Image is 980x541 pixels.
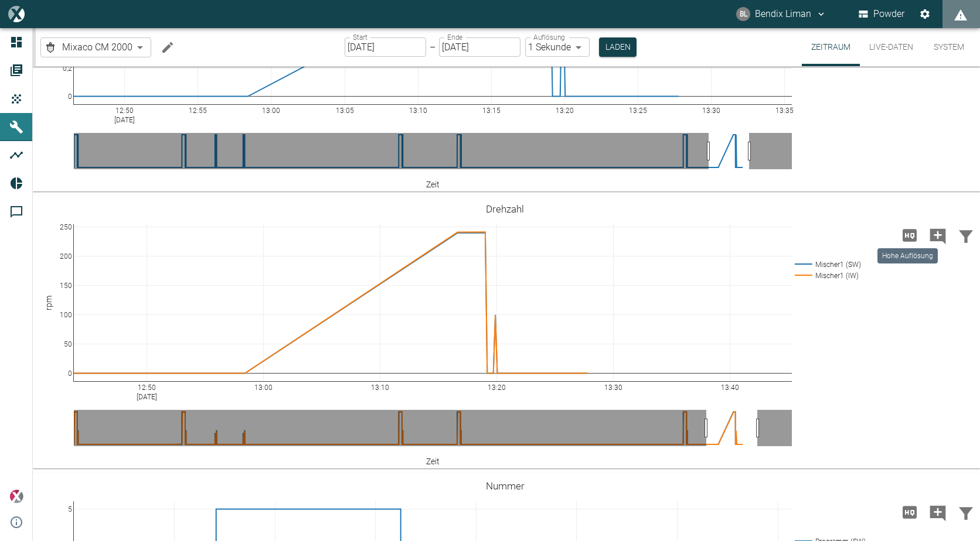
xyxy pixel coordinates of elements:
[43,40,132,54] a: Mixaco CM 2000
[924,220,952,251] button: Kommentar hinzufügen
[952,220,980,251] button: Daten filtern
[525,37,590,57] div: 1 Sekunde
[430,40,435,54] p: –
[860,28,923,66] button: Live-Daten
[923,28,975,66] button: System
[156,36,179,59] button: Machine bearbeiten
[914,4,935,25] button: Einstellungen
[896,506,924,517] span: Hohe Auflösung
[353,32,367,42] label: Start
[447,32,462,42] label: Ende
[802,28,860,66] button: Zeitraum
[533,32,565,42] label: Auflösung
[9,489,23,504] img: Xplore Logo
[952,497,980,528] button: Daten filtern
[877,248,938,263] div: Hohe Auflösung
[8,6,24,22] img: logo
[62,40,132,54] span: Mixaco CM 2000
[734,4,828,25] button: bendix.liman@kansaihelios-cws.de
[736,7,750,21] div: BL
[439,37,520,57] input: DD.MM.YYYY
[599,37,637,57] button: Laden
[856,4,907,25] button: Powder
[896,229,924,240] span: Hohe Auflösung
[924,497,952,528] button: Kommentar hinzufügen
[345,37,426,57] input: DD.MM.YYYY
